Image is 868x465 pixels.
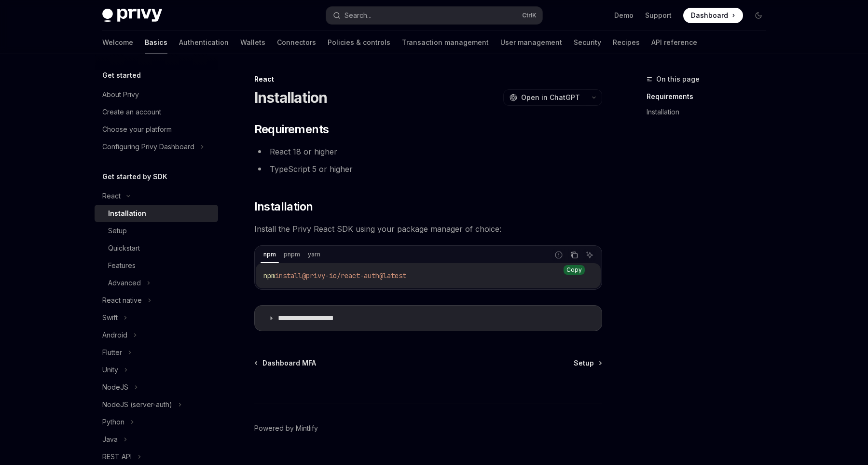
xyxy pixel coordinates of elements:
a: API reference [651,31,697,54]
div: About Privy [102,89,139,100]
span: Dashboard [691,11,728,20]
a: Basics [145,31,167,54]
div: Search... [344,10,372,21]
a: Installation [647,104,774,120]
div: Choose your platform [102,124,172,135]
button: Ask AI [583,249,596,261]
div: Swift [102,312,118,324]
div: React native [102,295,142,306]
span: Installation [254,199,313,214]
h5: Get started by SDK [102,171,167,183]
div: npm [261,249,279,260]
a: User management [500,31,562,54]
div: Setup [108,225,127,237]
a: Requirements [647,89,774,104]
div: Create an account [102,106,161,118]
div: Features [108,260,136,271]
button: Toggle dark mode [751,8,766,23]
div: React [102,190,121,202]
a: Installation [95,205,218,222]
a: Demo [614,11,634,20]
div: pnpm [281,249,303,260]
a: Connectors [277,31,316,54]
a: Wallets [240,31,265,54]
a: Authentication [179,31,229,54]
a: Choose your platform [95,121,218,138]
a: Features [95,257,218,274]
span: On this page [656,73,700,85]
div: Flutter [102,347,122,358]
a: Support [645,11,672,20]
a: Transaction management [402,31,489,54]
a: Dashboard [683,8,743,23]
span: npm [263,271,275,280]
span: Dashboard MFA [262,358,316,368]
div: Quickstart [108,242,140,254]
span: Install the Privy React SDK using your package manager of choice: [254,222,602,236]
div: Configuring Privy Dashboard [102,141,194,153]
a: Create an account [95,103,218,121]
button: Search...CtrlK [326,7,542,24]
a: Powered by Mintlify [254,423,318,433]
a: Quickstart [95,240,218,257]
a: Welcome [102,31,133,54]
img: dark logo [102,9,162,22]
div: Android [102,329,127,341]
div: Advanced [108,277,141,289]
h5: Get started [102,70,141,81]
span: install [275,271,302,280]
a: About Privy [95,86,218,103]
a: Policies & controls [328,31,390,54]
div: NodeJS [102,381,128,393]
a: Recipes [613,31,640,54]
div: NodeJS (server-auth) [102,399,172,410]
span: Requirements [254,122,329,137]
li: TypeScript 5 or higher [254,162,602,176]
div: Python [102,416,124,428]
span: Open in ChatGPT [521,93,580,102]
span: @privy-io/react-auth@latest [302,271,406,280]
div: Installation [108,208,146,219]
a: Setup [574,358,601,368]
div: Unity [102,364,118,376]
div: Java [102,434,118,445]
li: React 18 or higher [254,145,602,158]
div: yarn [305,249,323,260]
div: REST API [102,451,132,463]
a: Setup [95,222,218,240]
button: Open in ChatGPT [503,89,586,106]
div: Copy [564,265,585,275]
span: Setup [574,358,594,368]
a: Dashboard MFA [255,358,316,368]
a: Security [574,31,601,54]
button: Copy the contents from the code block [568,249,580,261]
h1: Installation [254,89,328,106]
div: React [254,74,602,84]
button: Report incorrect code [552,249,565,261]
span: Ctrl K [522,12,537,19]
